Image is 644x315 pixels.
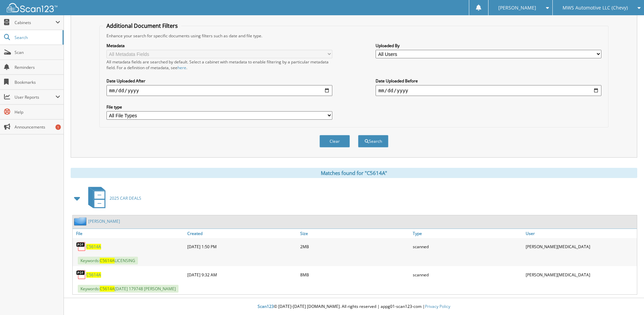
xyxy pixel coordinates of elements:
div: scanned [411,268,524,281]
span: User Reports [15,94,55,100]
span: Reminders [15,64,60,70]
span: Scan [15,50,60,55]
div: © [DATE]-[DATE] [DOMAIN_NAME]. All rights reserved | appg01-scan123-com | [64,298,644,315]
input: start [106,85,332,96]
div: All metadata fields are searched by default. Select a cabinet with metadata to enable filtering b... [106,59,332,71]
label: Date Uploaded Before [376,78,601,84]
span: Keywords: [DATE] 179748 [PERSON_NAME] [78,285,178,293]
div: Matches found for "C5614A" [71,168,637,178]
span: Scan123 [258,303,274,309]
div: scanned [411,240,524,253]
a: 2025 CAR DEALS [84,185,141,212]
div: [DATE] 9:32 AM [186,268,299,281]
span: Cabinets [15,20,55,25]
a: here [177,65,186,71]
a: Type [411,229,524,238]
span: Bookmarks [15,79,60,85]
div: 1 [55,124,61,130]
img: folder2.png [74,217,88,225]
div: 2MB [299,240,411,253]
a: File [73,229,186,238]
button: Clear [319,135,350,147]
span: MWS Automotive LLC (Chevy) [563,6,628,10]
div: [PERSON_NAME][MEDICAL_DATA] [524,240,637,253]
label: Date Uploaded After [106,78,332,84]
label: Metadata [106,43,332,48]
a: Size [299,229,411,238]
a: User [524,229,637,238]
span: C5614A [100,258,115,263]
a: C5614A [86,244,101,250]
span: C5614A [100,286,115,292]
legend: Additional Document Filters [103,22,181,29]
label: Uploaded By [376,43,601,48]
span: Announcements [15,124,60,130]
a: C5614A [86,272,101,278]
span: Keywords: LICENSING [78,257,138,264]
a: [PERSON_NAME] [88,218,120,224]
div: [PERSON_NAME][MEDICAL_DATA] [524,268,637,281]
span: [PERSON_NAME] [498,6,536,10]
img: scan123-logo-white.svg [7,3,57,12]
a: Privacy Policy [425,303,450,309]
img: PDF.png [76,241,86,252]
input: end [376,85,601,96]
span: Search [15,35,59,40]
div: Enhance your search for specific documents using filters such as date and file type. [103,33,605,39]
button: Search [358,135,388,147]
span: 2025 CAR DEALS [110,195,141,201]
label: File type [106,104,332,110]
span: Help [15,109,60,115]
a: Created [186,229,299,238]
div: 8MB [299,268,411,281]
iframe: Chat Widget [610,282,644,315]
img: PDF.png [76,270,86,280]
div: [DATE] 1:50 PM [186,240,299,253]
